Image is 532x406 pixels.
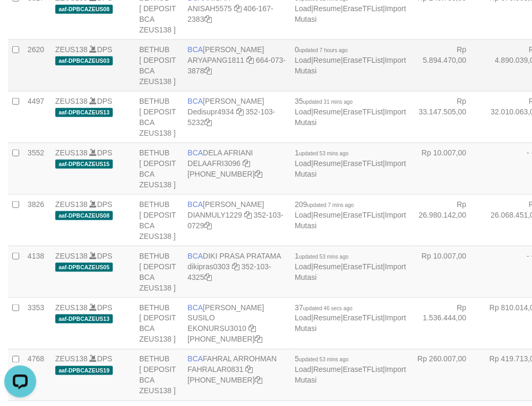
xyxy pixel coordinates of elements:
[295,314,311,322] a: Load
[295,314,406,333] a: Import Mutasi
[184,194,290,246] td: [PERSON_NAME] 352-103-0729
[295,148,406,178] span: | | |
[135,194,184,246] td: BETHUB [ DEPOSIT BCA ZEUS138 ]
[135,91,184,143] td: BETHUB [ DEPOSIT BCA ZEUS138 ]
[188,252,203,260] span: BCA
[246,56,254,64] a: Copy ARYAPANG1811 to clipboard
[411,91,483,143] td: Rp 33.147.505,00
[307,202,354,208] span: updated 7 mins ago
[204,15,212,23] a: Copy 4061672383 to clipboard
[184,39,290,91] td: [PERSON_NAME] 664-073-3878
[51,349,135,401] td: DPS
[188,355,203,363] span: BCA
[184,246,290,297] td: DIKI PRASA PRATAMA 352-103-4325
[188,366,244,374] a: FAHRALAR0831
[343,211,383,219] a: EraseTFList
[343,262,383,271] a: EraseTFList
[55,5,113,14] span: aaf-DPBCAZEUS08
[295,366,406,385] a: Import Mutasi
[188,4,232,13] a: ANISAH5575
[295,97,406,127] span: | | |
[4,4,36,36] button: Open LiveChat chat widget
[135,297,184,349] td: BETHUB [ DEPOSIT BCA ZEUS138 ]
[295,252,348,260] span: 1
[188,56,245,64] a: ARYAPANG1811
[244,211,252,219] a: Copy DIANMULY1229 to clipboard
[343,314,383,322] a: EraseTFList
[204,67,212,75] a: Copy 6640733878 to clipboard
[51,297,135,349] td: DPS
[343,107,383,116] a: EraseTFList
[343,159,383,168] a: EraseTFList
[295,45,348,54] span: 0
[188,45,203,54] span: BCA
[295,56,406,75] a: Import Mutasi
[295,200,406,230] span: | | |
[411,39,483,91] td: Rp 5.894.470,00
[295,262,406,281] a: Import Mutasi
[188,303,203,312] span: BCA
[23,246,51,297] td: 4138
[184,349,290,401] td: FAHRAL ARROHMAN [PHONE_NUMBER]
[343,56,383,64] a: EraseTFList
[343,4,383,13] a: EraseTFList
[188,325,247,333] a: EKONURSU3010
[295,211,311,219] a: Load
[23,297,51,349] td: 3353
[55,263,113,272] span: aaf-DPBCAZEUS05
[55,303,88,312] a: ZEUS138
[248,325,256,333] a: Copy EKONURSU3010 to clipboard
[313,366,341,374] a: Resume
[299,357,348,363] span: updated 53 mins ago
[232,262,239,271] a: Copy dikipras0303 to clipboard
[295,159,311,168] a: Load
[55,200,88,209] a: ZEUS138
[313,4,341,13] a: Resume
[246,366,253,374] a: Copy FAHRALAR0831 to clipboard
[313,159,341,168] a: Resume
[303,99,353,105] span: updated 31 mins ago
[295,107,406,127] a: Import Mutasi
[255,376,262,385] a: Copy 5665095158 to clipboard
[55,56,113,65] span: aaf-DPBCAZEUS03
[55,252,88,260] a: ZEUS138
[411,349,483,401] td: Rp 260.007,00
[188,107,234,116] a: Dedisupr4934
[204,221,212,230] a: Copy 3521030729 to clipboard
[411,194,483,246] td: Rp 26.980.142,00
[313,211,341,219] a: Resume
[411,246,483,297] td: Rp 10.007,00
[411,297,483,349] td: Rp 1.536.444,00
[135,143,184,194] td: BETHUB [ DEPOSIT BCA ZEUS138 ]
[303,305,353,311] span: updated 46 secs ago
[51,194,135,246] td: DPS
[51,91,135,143] td: DPS
[23,143,51,194] td: 3552
[55,211,113,220] span: aaf-DPBCAZEUS08
[23,194,51,246] td: 3826
[234,4,242,13] a: Copy ANISAH5575 to clipboard
[135,39,184,91] td: BETHUB [ DEPOSIT BCA ZEUS138 ]
[313,314,341,322] a: Resume
[295,159,406,178] a: Import Mutasi
[23,39,51,91] td: 2620
[135,246,184,297] td: BETHUB [ DEPOSIT BCA ZEUS138 ]
[184,297,290,349] td: [PERSON_NAME] SUSILO [PHONE_NUMBER]
[55,97,88,105] a: ZEUS138
[313,107,341,116] a: Resume
[295,252,406,281] span: | | |
[295,4,311,13] a: Load
[55,366,113,375] span: aaf-DPBCAZEUS19
[236,107,244,116] a: Copy Dedisupr4934 to clipboard
[295,4,406,23] a: Import Mutasi
[51,143,135,194] td: DPS
[295,211,406,230] a: Import Mutasi
[188,159,241,168] a: DELAAFRI3096
[295,45,406,75] span: | | |
[23,349,51,401] td: 4768
[313,56,341,64] a: Resume
[51,246,135,297] td: DPS
[295,56,311,64] a: Load
[184,91,290,143] td: [PERSON_NAME] 352-103-5232
[204,273,212,281] a: Copy 3521034325 to clipboard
